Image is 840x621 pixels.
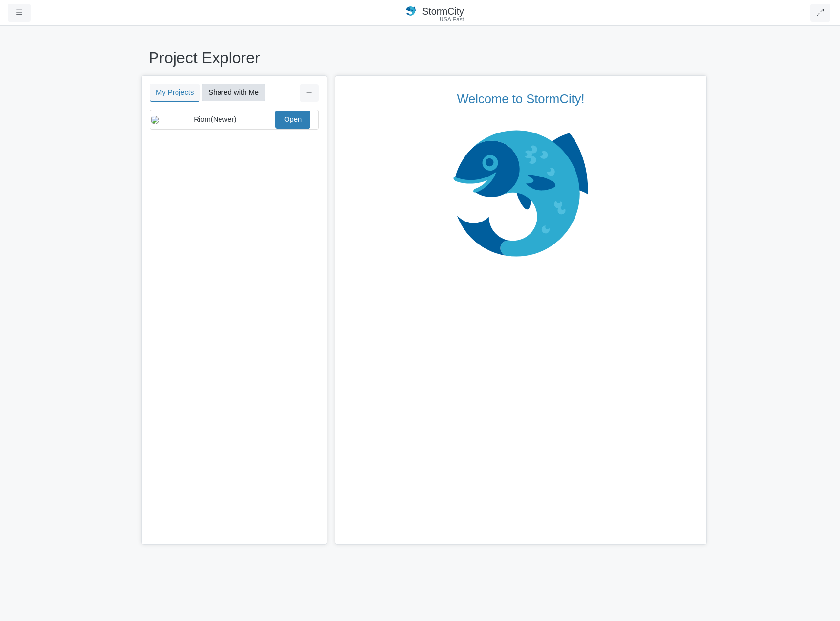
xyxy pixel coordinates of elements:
[422,6,464,17] span: StormCity
[202,84,265,101] button: Shared with Me
[343,91,698,107] p: Welcome to StormCity!
[453,130,588,257] img: chi-fish.svg
[150,84,200,102] button: My Projects
[406,6,418,16] img: chi-fish-icon.svg
[194,115,236,123] span: Riom(Newer)
[151,116,159,124] img: f9b547db-3083-4825-885b-de34ac39a763
[275,111,310,128] a: Open
[440,16,464,23] span: USA East
[149,48,691,67] h1: Project Explorer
